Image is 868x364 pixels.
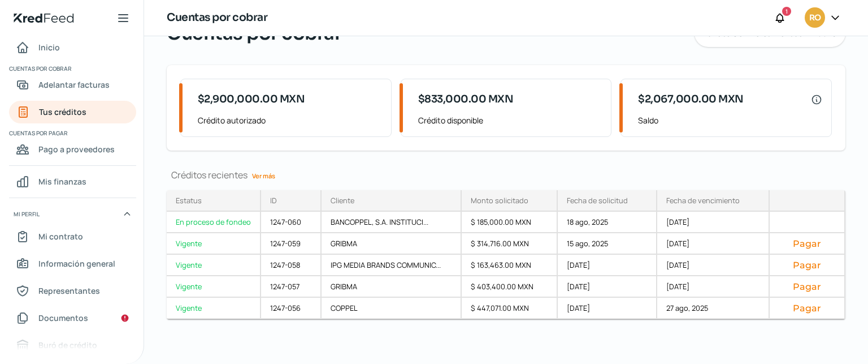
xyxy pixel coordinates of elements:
[167,233,261,255] a: Vigente
[38,229,83,243] span: Mi contrato
[322,298,461,319] div: COPPEL
[657,255,769,276] div: [DATE]
[322,233,461,255] div: GRIBMA
[9,74,136,96] a: Adelantar facturas
[167,276,261,298] a: Vigente
[657,233,769,255] div: [DATE]
[657,212,769,233] div: [DATE]
[322,212,461,233] div: BANCOPPEL, S.A. INSTITUCI...
[9,138,136,161] a: Pago a proveedores
[657,276,769,298] div: [DATE]
[167,298,261,319] a: Vigente
[9,225,136,248] a: Mi contrato
[9,307,136,329] a: Documentos
[39,105,86,119] span: Tus créditos
[38,40,60,54] span: Inicio
[462,212,558,233] div: $ 185,000.00 MXN
[167,169,845,181] div: Créditos recientes
[9,63,134,74] span: Cuentas por cobrar
[176,195,202,205] div: Estatus
[167,255,261,276] a: Vigente
[418,113,602,127] span: Crédito disponible
[14,209,40,219] span: Mi perfil
[167,10,267,26] h1: Cuentas por cobrar
[38,338,97,352] span: Buró de crédito
[167,212,261,233] a: En proceso de fondeo
[261,255,322,276] div: 1247-058
[248,167,280,185] a: Ver más
[261,233,322,255] div: 1247-059
[638,113,822,127] span: Saldo
[9,252,136,275] a: Información general
[462,233,558,255] div: $ 314,716.00 MXN
[558,298,657,319] div: [DATE]
[9,170,136,193] a: Mis finanzas
[38,78,110,92] span: Adelantar facturas
[558,233,657,255] div: 15 ago, 2025
[38,174,86,189] span: Mis finanzas
[779,259,835,271] button: Pagar
[779,281,835,292] button: Pagar
[785,6,788,16] span: 1
[9,128,134,138] span: Cuentas por pagar
[779,302,835,314] button: Pagar
[38,256,115,271] span: Información general
[9,36,136,59] a: Inicio
[38,142,115,156] span: Pago a proveedores
[322,255,461,276] div: IPG MEDIA BRANDS COMMUNIC...
[558,212,657,233] div: 18 ago, 2025
[471,195,528,205] div: Monto solicitado
[558,276,657,298] div: [DATE]
[567,195,628,205] div: Fecha de solicitud
[9,280,136,302] a: Representantes
[261,298,322,319] div: 1247-056
[331,195,354,205] div: Cliente
[261,212,322,233] div: 1247-060
[9,101,136,123] a: Tus créditos
[270,195,277,205] div: ID
[418,92,514,107] span: $833,000.00 MXN
[704,29,836,37] span: Tu tasa de interés mensual: 2.00 %
[666,195,740,205] div: Fecha de vencimiento
[779,238,835,249] button: Pagar
[261,276,322,298] div: 1247-057
[809,11,821,25] span: RO
[322,276,461,298] div: GRIBMA
[462,255,558,276] div: $ 163,463.00 MXN
[462,276,558,298] div: $ 403,400.00 MXN
[462,298,558,319] div: $ 447,071.00 MXN
[38,284,100,298] span: Representantes
[38,311,88,325] span: Documentos
[638,92,744,107] span: $2,067,000.00 MXN
[657,298,769,319] div: 27 ago, 2025
[9,334,136,357] a: Buró de crédito
[558,255,657,276] div: [DATE]
[198,113,382,127] span: Crédito autorizado
[198,92,305,107] span: $2,900,000.00 MXN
